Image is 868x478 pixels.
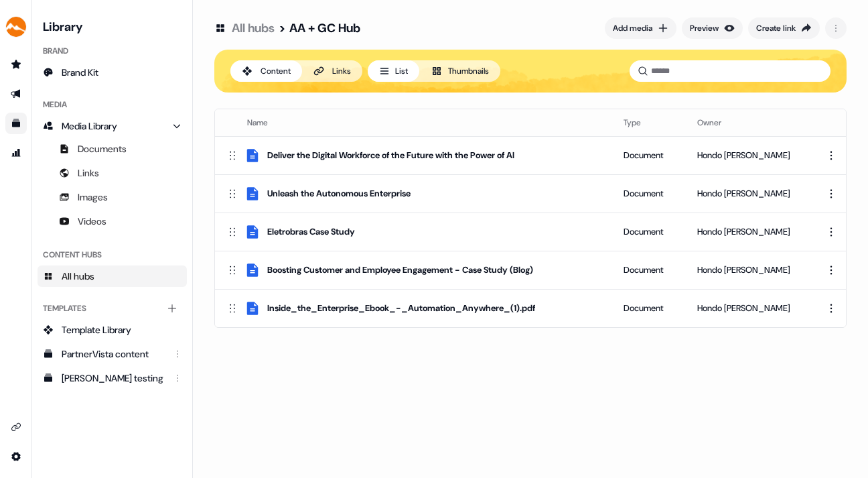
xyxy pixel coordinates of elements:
div: Links [332,64,351,78]
a: Go to templates [5,113,27,134]
a: All hubs [232,20,275,36]
span: Brand Kit [62,66,98,79]
a: Media Library [38,115,187,137]
button: Preview [682,17,743,39]
div: Deliver the Digital Workforce of the Future with the Power of AI [267,149,514,162]
a: Go to attribution [5,142,27,164]
a: [PERSON_NAME] testing [38,367,187,389]
div: Hondo [PERSON_NAME] [697,225,814,239]
div: Document [624,302,676,315]
button: Create link [748,17,820,39]
button: Links [302,60,362,82]
div: Unleash the Autonomous Enterprise [267,187,411,200]
a: Brand Kit [38,62,187,83]
div: Inside_the_Enterprise_Ebook_-_Automation_Anywhere_(1).pdf [267,302,535,315]
div: Hondo [PERSON_NAME] [697,187,814,200]
a: Go to prospects [5,54,27,75]
a: Template Library [38,319,187,341]
div: Brand [38,40,187,62]
div: Media [38,94,187,115]
a: Images [38,186,187,208]
th: Owner [686,109,824,136]
div: Content [261,64,291,78]
div: PartnerVista content [62,347,165,361]
span: Images [78,190,108,204]
button: Content [230,60,302,82]
a: Go to integrations [5,416,27,438]
div: Hondo [PERSON_NAME] [697,302,814,315]
a: Links [38,162,187,184]
a: Documents [38,138,187,160]
h3: Library [38,16,187,35]
span: Documents [78,142,127,156]
span: Videos [78,215,106,228]
div: Document [624,187,676,200]
div: Document [624,149,676,162]
th: Type [613,109,687,136]
a: Go to outbound experience [5,83,27,105]
button: Thumbnails [419,60,500,82]
div: Document [624,225,676,239]
div: Content Hubs [38,244,187,265]
span: All hubs [62,270,94,283]
div: Hondo [PERSON_NAME] [697,263,814,277]
div: Hondo [PERSON_NAME] [697,149,814,162]
div: > [279,20,285,36]
div: Create link [756,21,796,35]
div: AA + GC Hub [289,20,360,36]
a: PartnerVista content [38,343,187,365]
button: Add media [605,17,676,39]
div: Templates [38,298,187,319]
button: List [368,60,419,82]
div: Preview [690,21,719,35]
th: Name [215,109,613,136]
div: Document [624,263,676,277]
span: Links [78,166,99,180]
a: Videos [38,211,187,232]
a: Go to integrations [5,446,27,467]
a: All hubs [38,265,187,287]
div: Eletrobras Case Study [267,225,355,239]
div: [PERSON_NAME] testing [62,371,165,385]
div: Add media [613,21,652,35]
span: Media Library [62,119,117,133]
span: Template Library [62,323,131,337]
div: Boosting Customer and Employee Engagement - Case Study (Blog) [267,263,533,277]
